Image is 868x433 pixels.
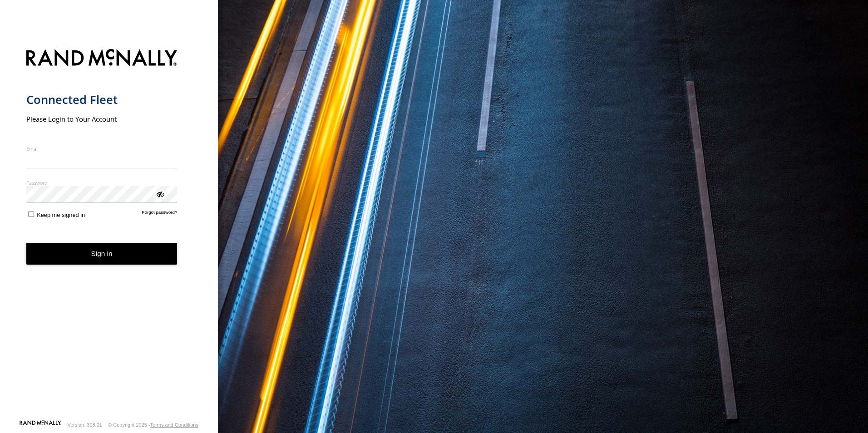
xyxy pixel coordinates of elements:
[68,422,102,428] div: Version: 308.01
[26,179,178,186] label: Password
[26,145,178,152] label: Email
[26,47,178,70] img: Rand McNally
[20,420,61,429] a: Visit our Website
[142,210,178,218] a: Forgot password?
[26,44,192,419] form: main
[26,114,178,123] h2: Please Login to Your Account
[28,211,34,217] input: Keep me signed in
[26,243,178,265] button: Sign in
[37,212,85,218] span: Keep me signed in
[150,422,198,428] a: Terms and Conditions
[155,189,164,198] div: ViewPassword
[108,422,198,428] div: © Copyright 2025 -
[26,92,178,107] h1: Connected Fleet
